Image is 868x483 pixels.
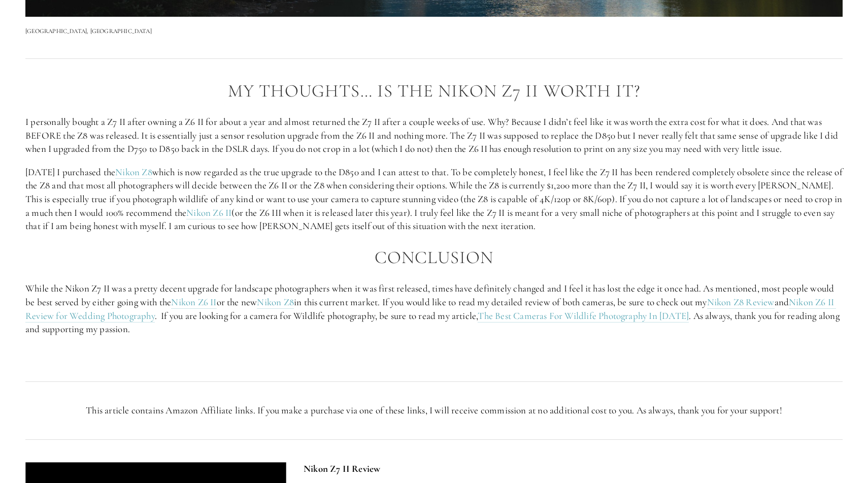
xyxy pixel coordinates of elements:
[25,166,843,233] p: [DATE] I purchased the which is now regarded as the true upgrade to the D850 and I can attest to ...
[171,296,216,309] a: Nikon Z6 II
[707,296,775,309] a: Nikon Z8 Review
[478,310,689,323] a: The Best Cameras For Wildlife Photography In [DATE]
[25,282,843,336] p: While the Nikon Z7 II was a pretty decent upgrade for landscape photographers when it was first r...
[115,166,152,179] a: Nikon Z8
[304,463,380,474] strong: Nikon Z7 II Review
[25,115,843,156] p: I personally bought a Z7 II after owning a Z6 II for about a year and almost returned the Z7 II a...
[186,207,231,219] a: Nikon Z6 II
[25,26,843,36] p: [GEOGRAPHIC_DATA], [GEOGRAPHIC_DATA]
[25,248,843,268] h2: Conclusion
[257,296,294,309] a: Nikon Z8
[25,81,843,101] h2: My Thoughts… Is The Nikon Z7 II Worth It?
[25,404,843,417] p: This article contains Amazon Affiliate links. If you make a purchase via one of these links, I wi...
